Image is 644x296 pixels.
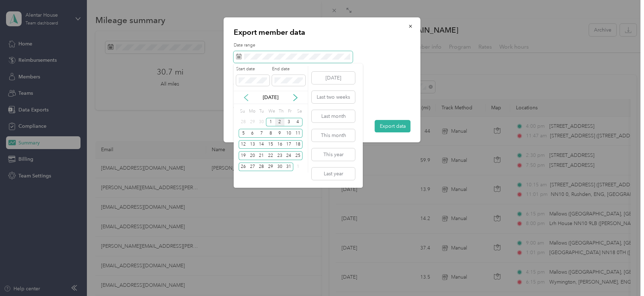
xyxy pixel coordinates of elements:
[312,129,355,142] button: This month
[293,163,302,171] div: 1
[284,129,294,138] div: 10
[293,129,302,138] div: 11
[278,106,284,116] div: Th
[239,140,248,149] div: 12
[248,140,257,149] div: 13
[257,163,266,171] div: 28
[258,106,265,116] div: Tu
[267,106,275,116] div: We
[312,148,355,161] button: This year
[312,110,355,122] button: Last month
[256,94,285,101] p: [DATE]
[275,118,284,127] div: 2
[266,151,275,160] div: 22
[234,42,411,49] label: Date range
[266,118,275,127] div: 1
[248,129,257,138] div: 6
[248,106,256,116] div: Mo
[239,163,248,171] div: 26
[236,66,270,72] label: Start date
[375,120,411,132] button: Export data
[239,118,248,127] div: 28
[266,140,275,149] div: 15
[248,151,257,160] div: 20
[275,151,284,160] div: 23
[287,106,293,116] div: Fr
[312,72,355,84] button: [DATE]
[248,163,257,171] div: 27
[293,140,302,149] div: 18
[272,66,305,72] label: End date
[257,151,266,160] div: 21
[296,106,302,116] div: Sa
[284,118,294,127] div: 3
[293,151,302,160] div: 25
[234,27,411,37] p: Export member data
[257,140,266,149] div: 14
[275,163,284,171] div: 30
[266,129,275,138] div: 8
[257,129,266,138] div: 7
[275,129,284,138] div: 9
[275,140,284,149] div: 16
[239,151,248,160] div: 19
[293,118,302,127] div: 4
[239,106,245,116] div: Su
[239,129,248,138] div: 5
[266,163,275,171] div: 29
[284,140,294,149] div: 17
[257,118,266,127] div: 30
[284,163,294,171] div: 31
[248,118,257,127] div: 29
[284,151,294,160] div: 24
[312,168,355,180] button: Last year
[604,256,644,296] iframe: Everlance-gr Chat Button Frame
[312,91,355,103] button: Last two weeks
